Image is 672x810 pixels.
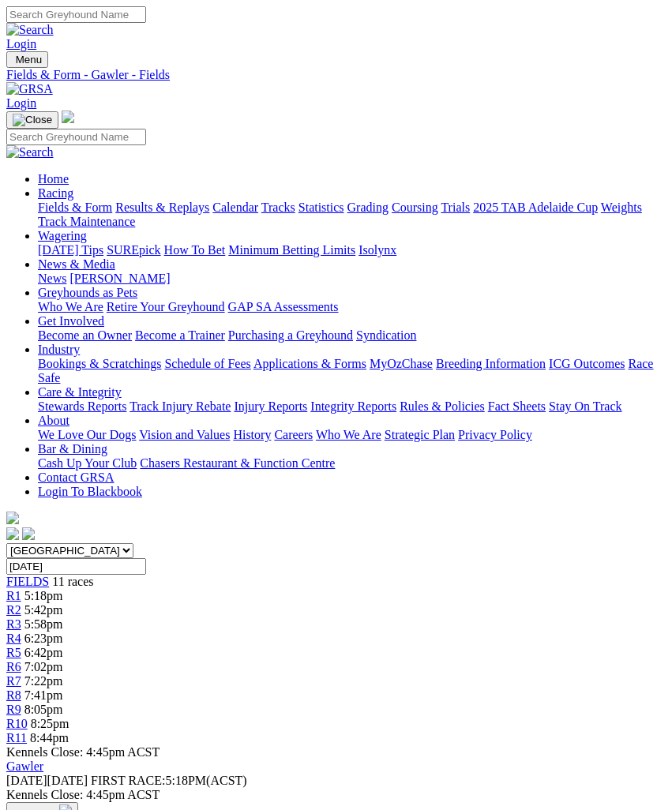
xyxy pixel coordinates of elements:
[24,688,63,702] span: 7:41pm
[38,328,666,343] div: Get Involved
[38,272,666,286] div: News & Media
[38,300,666,314] div: Greyhounds as Pets
[38,201,666,229] div: Racing
[6,6,146,23] input: Search
[38,314,104,328] a: Get Involved
[164,243,226,257] a: How To Bet
[6,703,21,716] a: R9
[115,201,209,214] a: Results & Replays
[6,51,48,68] button: Toggle navigation
[6,674,21,688] span: R7
[6,37,36,51] a: Login
[38,172,69,186] a: Home
[38,201,112,214] a: Fields & Form
[38,399,666,414] div: Care & Integrity
[400,399,485,413] a: Rules & Policies
[38,229,87,242] a: Wagering
[38,243,666,257] div: Wagering
[6,759,43,773] a: Gawler
[24,617,63,631] span: 5:58pm
[38,471,114,484] a: Contact GRSA
[6,512,19,524] img: logo-grsa-white.png
[38,357,666,385] div: Industry
[38,243,103,257] a: [DATE] Tips
[24,632,63,645] span: 6:23pm
[38,343,80,356] a: Industry
[38,215,135,228] a: Track Maintenance
[38,357,161,370] a: Bookings & Scratchings
[6,589,21,602] span: R1
[310,399,396,413] a: Integrity Reports
[16,54,42,66] span: Menu
[164,357,250,370] a: Schedule of Fees
[488,399,546,413] a: Fact Sheets
[62,111,74,123] img: logo-grsa-white.png
[91,774,165,787] span: FIRST RACE:
[228,328,353,342] a: Purchasing a Greyhound
[24,646,63,659] span: 6:42pm
[6,688,21,702] span: R8
[6,788,666,802] div: Kennels Close: 4:45pm ACST
[6,617,21,631] span: R3
[24,589,63,602] span: 5:18pm
[274,428,313,441] a: Careers
[6,82,53,96] img: GRSA
[107,243,160,257] a: SUREpick
[31,717,69,730] span: 8:25pm
[316,428,381,441] a: Who We Are
[6,745,160,759] span: Kennels Close: 4:45pm ACST
[91,774,247,787] span: 5:18PM(ACST)
[6,774,47,787] span: [DATE]
[212,201,258,214] a: Calendar
[473,201,598,214] a: 2025 TAB Adelaide Cup
[38,442,107,456] a: Bar & Dining
[228,243,355,257] a: Minimum Betting Limits
[234,399,307,413] a: Injury Reports
[359,243,396,257] a: Isolynx
[38,414,69,427] a: About
[298,201,344,214] a: Statistics
[6,646,21,659] a: R5
[22,527,35,540] img: twitter.svg
[6,731,27,744] a: R11
[356,328,416,342] a: Syndication
[6,96,36,110] a: Login
[38,428,136,441] a: We Love Our Dogs
[30,731,69,744] span: 8:44pm
[261,201,295,214] a: Tracks
[6,145,54,159] img: Search
[24,703,63,716] span: 8:05pm
[233,428,271,441] a: History
[392,201,438,214] a: Coursing
[347,201,389,214] a: Grading
[253,357,366,370] a: Applications & Forms
[38,300,103,313] a: Who We Are
[38,428,666,442] div: About
[6,660,21,673] a: R6
[38,357,653,384] a: Race Safe
[38,286,137,299] a: Greyhounds as Pets
[13,114,52,126] img: Close
[6,603,21,617] a: R2
[24,603,63,617] span: 5:42pm
[228,300,339,313] a: GAP SA Assessments
[385,428,455,441] a: Strategic Plan
[140,456,335,470] a: Chasers Restaurant & Function Centre
[6,68,666,82] a: Fields & Form - Gawler - Fields
[38,456,137,470] a: Cash Up Your Club
[38,399,126,413] a: Stewards Reports
[52,575,93,588] span: 11 races
[6,575,49,588] span: FIELDS
[6,632,21,645] a: R4
[441,201,470,214] a: Trials
[6,717,28,730] a: R10
[107,300,225,313] a: Retire Your Greyhound
[38,385,122,399] a: Care & Integrity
